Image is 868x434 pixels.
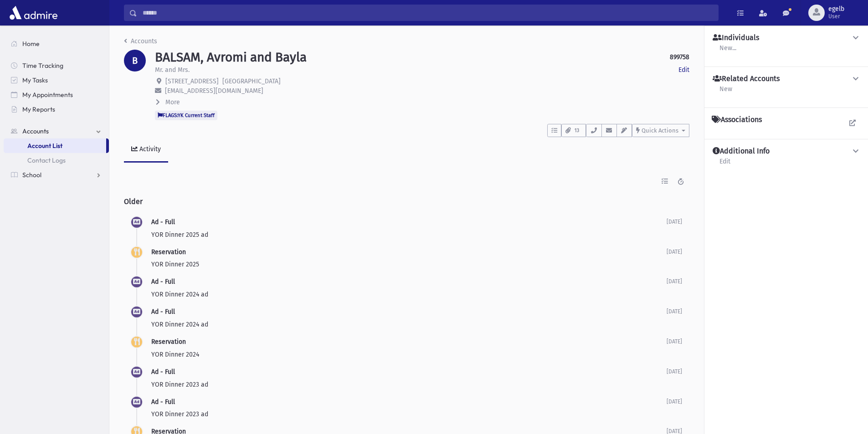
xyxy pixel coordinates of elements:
[713,33,759,43] h4: Individuals
[4,102,109,117] a: My Reports
[4,36,109,51] a: Home
[667,219,682,225] span: [DATE]
[137,5,718,21] input: Search
[572,127,582,135] span: 13
[561,124,586,137] button: 13
[124,190,689,213] h2: Older
[719,156,731,173] a: Edit
[22,61,63,70] span: Time Tracking
[713,74,780,84] h4: Related Accounts
[4,58,109,73] a: Time Tracking
[155,111,217,120] span: FLAGS:YK Current Staff
[667,368,682,375] span: [DATE]
[124,50,146,71] div: B
[138,145,161,153] div: Activity
[151,230,667,240] p: YOR Dinner 2025 ad
[712,115,762,124] h4: Associations
[151,308,175,316] span: Ad - Full
[151,368,175,376] span: Ad - Full
[165,77,219,85] span: [STREET_ADDRESS]
[642,127,678,134] span: Quick Actions
[712,147,861,156] button: Additional Info
[151,218,175,226] span: Ad - Full
[678,65,689,75] a: Edit
[22,91,73,99] span: My Appointments
[27,156,66,164] span: Contact Logs
[151,350,667,359] p: YOR Dinner 2024
[151,290,667,299] p: YOR Dinner 2024 ad
[151,409,667,419] p: YOR Dinner 2023 ad
[155,97,181,107] button: More
[4,124,109,138] a: Accounts
[151,320,667,329] p: YOR Dinner 2024 ad
[222,77,281,85] span: [GEOGRAPHIC_DATA]
[165,98,180,106] span: More
[7,4,60,22] img: AdmirePro
[155,65,190,75] p: Mr. and Mrs.
[151,380,667,389] p: YOR Dinner 2023 ad
[151,260,667,269] p: YOR Dinner 2025
[719,84,733,100] a: New
[22,171,41,179] span: School
[155,50,307,65] h1: BALSAM, Avromi and Bayla
[151,338,186,346] span: Reservation
[667,278,682,285] span: [DATE]
[151,248,186,256] span: Reservation
[22,40,40,48] span: Home
[124,137,168,163] a: Activity
[667,249,682,255] span: [DATE]
[712,74,861,84] button: Related Accounts
[667,308,682,315] span: [DATE]
[4,153,109,168] a: Contact Logs
[667,398,682,405] span: [DATE]
[713,147,770,156] h4: Additional Info
[719,43,737,59] a: New...
[632,124,689,137] button: Quick Actions
[828,5,844,13] span: egelb
[22,105,55,113] span: My Reports
[828,13,844,20] span: User
[124,37,157,45] a: Accounts
[4,168,109,182] a: School
[670,52,689,62] strong: 899758
[712,33,861,43] button: Individuals
[4,138,106,153] a: Account List
[4,73,109,87] a: My Tasks
[124,36,157,50] nav: breadcrumb
[22,127,49,135] span: Accounts
[151,278,175,286] span: Ad - Full
[151,398,175,406] span: Ad - Full
[4,87,109,102] a: My Appointments
[165,87,263,95] span: [EMAIL_ADDRESS][DOMAIN_NAME]
[22,76,48,84] span: My Tasks
[27,142,62,150] span: Account List
[667,338,682,345] span: [DATE]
